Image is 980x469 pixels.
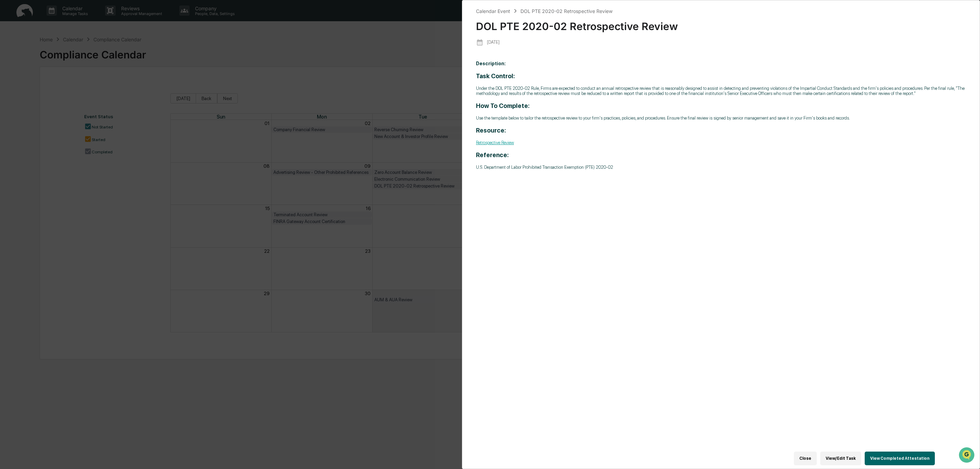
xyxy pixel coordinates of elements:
button: Start new chat [116,54,125,63]
div: We're available if you need us! [23,59,87,65]
span: Data Lookup [14,99,43,106]
strong: Reference: [476,151,509,158]
span: Pylon [68,116,83,121]
p: [DATE] [487,40,500,45]
div: Start new chat [23,52,112,59]
span: Attestations [56,86,85,93]
button: View/Edit Task [820,452,861,465]
p: U.S. Department of Labor Prohibited Transaction Exemption (PTE) 2020-02 [476,165,966,170]
div: 🖐️ [7,87,12,92]
a: 🔎Data Lookup [4,96,46,109]
strong: Resource: [476,127,506,134]
img: 1746055101610-c473b297-6a78-478c-a979-82029cc54cd1 [7,52,19,65]
b: Description: [476,61,506,66]
button: Close [794,452,817,465]
p: How can we help? [7,14,125,25]
iframe: Open customer support [958,446,977,465]
p: Under the DOL PTE 2020-02 Rule, Firms are expected to conduct an annual retrospective review that... [476,86,966,96]
div: DOL PTE 2020-02 Retrospective Review [520,8,612,14]
a: Powered byPylon [48,115,83,121]
button: View Completed Attestation [865,452,935,465]
span: Preclearance [14,86,44,93]
a: 🗄️Attestations [47,83,88,96]
strong: Task Control: [476,72,515,80]
p: Use the template below to tailor the retrospective review to your firm's practices, policies, and... [476,115,966,121]
a: 🖐️Preclearance [4,83,47,96]
div: DOL PTE 2020-02 Retrospective Review [476,15,966,32]
div: 🗄️ [50,87,55,92]
div: Calendar Event [476,8,510,14]
strong: How To Complete: [476,102,530,109]
div: 🔎 [7,100,12,105]
a: Retrospective Review [476,140,514,145]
